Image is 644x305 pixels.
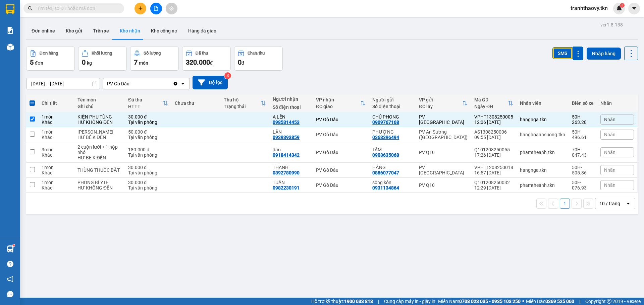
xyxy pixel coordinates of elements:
span: caret-down [631,5,637,11]
div: 0909767168 [372,120,399,125]
div: Tại văn phòng [128,135,168,140]
div: Khối lượng [92,51,112,56]
button: Khối lượng0kg [78,47,127,71]
div: Chưa thu [248,51,265,56]
div: 0903635068 [372,152,399,158]
div: Q101208250032 [474,180,513,185]
div: THANH [273,165,309,170]
div: Tại văn phòng [128,152,168,158]
div: 30.000 đ [128,165,168,170]
div: Đã thu [196,51,208,56]
input: Select a date range. [26,78,100,89]
div: phamtheanh.tkn [520,150,565,155]
div: KIỆN PHỤ TÙNG [77,114,121,120]
button: 1 [560,199,570,209]
div: 30.000 đ [128,180,168,185]
button: Kho nhận [114,23,146,39]
sup: 1 [13,244,15,246]
div: HTTT [128,104,163,109]
span: question-circle [7,261,13,267]
div: 180.000 đ [128,147,168,152]
th: Toggle SortBy [416,94,471,112]
span: Hỗ trợ kỹ thuật: [311,298,373,305]
span: 7 [134,58,138,66]
span: 5 [30,58,34,66]
span: đơn [35,60,43,66]
div: HƯ BE K ĐỀN [77,155,121,160]
span: 0 [82,58,86,66]
sup: 3 [224,72,231,79]
div: PV Q10 [419,150,468,155]
div: VPHT1308250005 [474,114,513,120]
div: 0363396494 [372,135,399,140]
span: Nhãn [604,132,615,137]
div: Trạng thái [224,104,261,109]
strong: 0708 023 035 - 0935 103 250 [459,299,521,304]
button: plus [135,3,146,14]
div: 50H-263.28 [572,114,594,125]
div: 0886077047 [372,170,399,175]
div: sông kôn [372,180,412,185]
div: Người nhận [273,96,309,102]
div: 50E-076.93 [572,180,594,190]
svg: open [180,81,185,86]
div: Khác [42,120,71,125]
div: Người gửi [372,97,412,102]
span: Nhãn [604,167,615,173]
span: đ [241,60,244,66]
div: 17:26 [DATE] [474,152,513,158]
div: phamtheanh.tkn [520,182,565,188]
img: solution-icon [7,27,14,34]
div: PHONG BÌ YTE [77,180,121,185]
div: 50.000 đ [128,129,168,135]
div: 50H-505.86 [572,165,594,175]
div: Chưa thu [175,100,217,106]
div: 10 / trang [599,200,620,207]
img: icon-new-feature [616,5,622,11]
div: PV Gò Dầu [316,167,366,173]
span: copyright [607,299,611,304]
div: 0985314453 [273,120,300,125]
div: Đơn hàng [40,51,58,56]
button: Hàng đã giao [183,23,222,39]
th: Toggle SortBy [220,94,269,112]
button: Bộ lọc [193,76,228,89]
div: Khác [42,170,71,175]
div: 1 món [42,114,71,120]
div: PV Gò Dầu [316,132,366,137]
span: ⚪️ [522,300,524,303]
button: file-add [150,3,162,14]
div: CHÚ PHONG [372,114,412,120]
div: PV Gò Dầu [316,150,366,155]
div: 1 món [42,180,71,185]
button: Kho công nợ [146,23,183,39]
div: 30.000 đ [128,114,168,120]
div: 3 món [42,147,71,152]
button: Đã thu320.000đ [182,47,231,71]
span: 0 [238,58,241,66]
span: 320.000 [186,58,210,66]
div: PHƯỢNG [372,129,412,135]
div: Chi tiết [42,100,71,106]
div: Khác [42,135,71,140]
span: | [579,298,580,305]
div: LÂN [273,129,309,135]
div: 12:06 [DATE] [474,120,513,125]
div: 12:29 [DATE] [474,185,513,190]
button: Số lượng7món [130,47,179,71]
div: ver 1.8.138 [600,21,623,28]
div: VP gửi [419,97,462,102]
th: Toggle SortBy [313,94,369,112]
div: TUẤN [273,180,309,185]
div: 16:57 [DATE] [474,170,513,175]
div: PV Q10 [419,182,468,188]
div: Ngày ĐH [474,104,508,109]
span: 1 [621,3,623,8]
div: HƯ BỂ K ĐỀN [77,135,121,140]
div: 50H-496.61 [572,129,594,140]
div: 70H-047.43 [572,147,594,158]
button: Đơn online [26,23,60,39]
div: Nhãn [600,100,634,106]
span: Miền Nam [438,298,521,305]
div: Tên món [77,97,121,102]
